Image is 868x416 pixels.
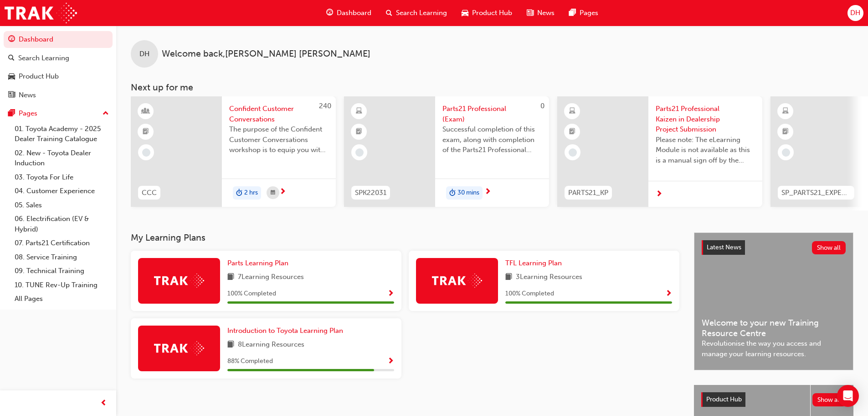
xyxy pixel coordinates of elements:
[519,4,562,22] a: news-iconNews
[449,187,456,199] span: duration-icon
[11,146,113,170] a: 02. New - Toyota Dealer Induction
[702,338,846,359] span: Revolutionise the way you access and manage your learning resources.
[11,198,113,212] a: 05. Sales
[11,264,113,278] a: 09. Technical Training
[227,326,347,336] a: Introduction to Toyota Learning Plan
[706,395,742,403] span: Product Hub
[227,272,234,283] span: book-icon
[540,102,544,110] span: 0
[537,8,555,18] span: News
[387,356,394,367] button: Show Progress
[694,232,853,370] a: Latest NewsShow allWelcome to your new Training Resource CentreRevolutionise the way you access a...
[279,188,286,196] span: next-icon
[142,148,150,157] span: learningRecordVerb_NONE-icon
[701,392,846,407] a: Product HubShow all
[442,104,542,124] span: Parts21 Professional (Exam)
[702,318,846,338] span: Welcome to your new Training Resource Centre
[227,259,288,267] span: Parts Learning Plan
[229,104,329,124] span: Confident Customer Conversations
[505,289,554,299] span: 100 % Completed
[569,105,575,117] span: learningResourceType_ELEARNING-icon
[162,49,370,59] span: Welcome back , [PERSON_NAME] [PERSON_NAME]
[11,292,113,306] a: All Pages
[326,7,333,19] span: guage-icon
[19,108,37,119] div: Pages
[562,4,606,22] a: pages-iconPages
[5,3,77,23] img: Trak
[837,385,859,407] div: Open Intercom Messenger
[4,50,113,67] a: Search Learning
[227,339,234,351] span: book-icon
[707,243,741,251] span: Latest News
[154,274,204,288] img: Trak
[356,126,362,138] span: booktick-icon
[238,272,304,283] span: 7 Learning Resources
[580,8,598,18] span: Pages
[19,71,59,82] div: Product Hub
[11,278,113,292] a: 10. TUNE Rev-Up Training
[472,8,512,18] span: Product Hub
[4,105,113,122] button: Pages
[812,393,847,406] button: Show all
[665,288,672,300] button: Show Progress
[116,82,868,93] h3: Next up for me
[100,398,107,409] span: prev-icon
[143,105,149,117] span: learningResourceType_INSTRUCTOR_LED-icon
[4,31,113,48] a: Dashboard
[236,187,242,199] span: duration-icon
[656,135,755,166] span: Please note: The eLearning Module is not available as this is a manual sign off by the Dealer Pro...
[229,124,329,155] span: The purpose of the Confident Customer Conversations workshop is to equip you with tools to commun...
[131,96,336,207] a: 240CCCConfident Customer ConversationsThe purpose of the Confident Customer Conversations worksho...
[568,188,608,198] span: PARTS21_KP
[432,274,482,288] img: Trak
[387,358,394,366] span: Show Progress
[355,148,364,157] span: learningRecordVerb_NONE-icon
[396,8,447,18] span: Search Learning
[8,54,15,63] span: search-icon
[143,126,149,138] span: booktick-icon
[19,90,36,100] div: News
[11,250,113,264] a: 08. Service Training
[656,190,663,199] span: next-icon
[505,258,565,269] a: TFL Learning Plan
[484,188,491,196] span: next-icon
[782,105,789,117] span: learningResourceType_ELEARNING-icon
[462,7,468,19] span: car-icon
[154,341,204,355] img: Trak
[457,188,479,198] span: 30 mins
[18,53,69,63] div: Search Learning
[8,91,15,100] span: news-icon
[387,290,394,298] span: Show Progress
[238,339,304,351] span: 8 Learning Resources
[11,170,113,184] a: 03. Toyota For Life
[847,5,863,21] button: DH
[8,73,15,81] span: car-icon
[355,188,386,198] span: SPK22031
[665,290,672,298] span: Show Progress
[139,49,149,59] span: DH
[505,259,562,267] span: TFL Learning Plan
[11,212,113,236] a: 06. Electrification (EV & Hybrid)
[569,7,576,19] span: pages-icon
[850,8,860,18] span: DH
[11,236,113,250] a: 07. Parts21 Certification
[4,87,113,104] a: News
[702,240,846,255] a: Latest NewsShow all
[812,241,846,254] button: Show all
[387,288,394,300] button: Show Progress
[8,36,15,44] span: guage-icon
[344,96,549,207] a: 0SPK22031Parts21 Professional (Exam)Successful completion of this exam, along with completion of ...
[557,96,762,207] a: PARTS21_KPParts21 Professional Kaizen in Dealership Project SubmissionPlease note: The eLearning ...
[781,188,851,198] span: SP_PARTS21_EXPERTP1_1223_EL
[442,124,542,155] span: Successful completion of this exam, along with completion of the Parts21 Professional eLearning m...
[337,8,371,18] span: Dashboard
[131,232,679,243] h3: My Learning Plans
[4,68,113,85] a: Product Hub
[227,356,273,367] span: 88 % Completed
[227,289,276,299] span: 100 % Completed
[11,184,113,198] a: 04. Customer Experience
[319,4,379,22] a: guage-iconDashboard
[782,148,790,157] span: learningRecordVerb_NONE-icon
